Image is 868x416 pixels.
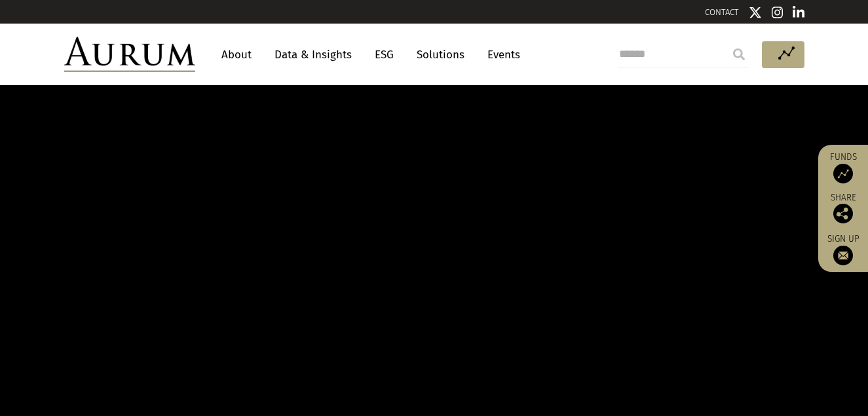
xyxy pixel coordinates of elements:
[726,41,752,67] input: Submit
[64,37,195,72] img: Aurum
[825,151,861,183] a: Funds
[793,6,804,19] img: Linkedin icon
[368,43,400,67] a: ESG
[825,233,861,265] a: Sign up
[749,6,762,19] img: Twitter icon
[833,204,853,223] img: Share this post
[833,164,853,183] img: Access Funds
[481,43,520,67] a: Events
[825,193,861,223] div: Share
[772,6,783,19] img: Instagram icon
[833,246,853,265] img: Sign up to our newsletter
[215,43,258,67] a: About
[268,43,358,67] a: Data & Insights
[705,7,739,17] a: CONTACT
[410,43,471,67] a: Solutions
